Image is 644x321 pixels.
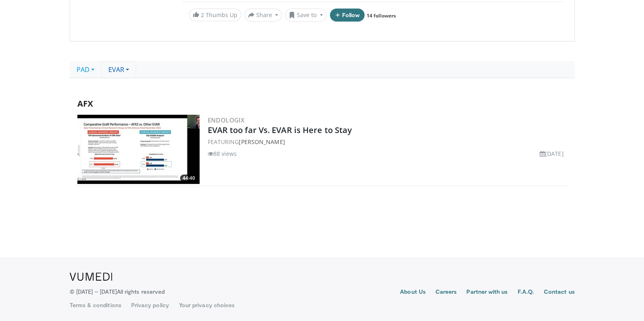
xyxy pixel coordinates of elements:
[466,288,508,297] a: Partner with us
[179,301,235,309] a: Your privacy choices
[517,288,534,297] a: F.A.Q.
[189,9,241,21] a: 2 Thumbs Up
[70,301,121,309] a: Terms & conditions
[244,9,282,22] button: Share
[208,124,352,135] a: EVAR too far Vs. EVAR is Here to Stay
[180,175,198,182] span: 44:40
[70,273,112,281] img: VuMedi Logo
[208,138,567,146] div: FEATURING
[239,138,285,146] a: [PERSON_NAME]
[330,9,365,22] button: Follow
[131,301,169,309] a: Privacy policy
[77,115,200,184] img: 0b4b075e-fe84-456a-abb0-c18832ebc5c2.300x170_q85_crop-smart_upscale.jpg
[208,116,245,124] a: Endologix
[77,115,200,184] a: 44:40
[208,149,237,158] li: 88 views
[400,288,426,297] a: About Us
[367,12,396,19] a: 14 followers
[285,9,327,22] button: Save to
[77,98,93,109] span: AFX
[544,288,575,297] a: Contact us
[540,149,564,158] li: [DATE]
[101,61,136,78] a: EVAR
[117,288,165,295] span: All rights reserved
[435,288,457,297] a: Careers
[201,11,204,19] span: 2
[70,61,101,78] a: PAD
[70,288,165,296] p: © [DATE] – [DATE]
